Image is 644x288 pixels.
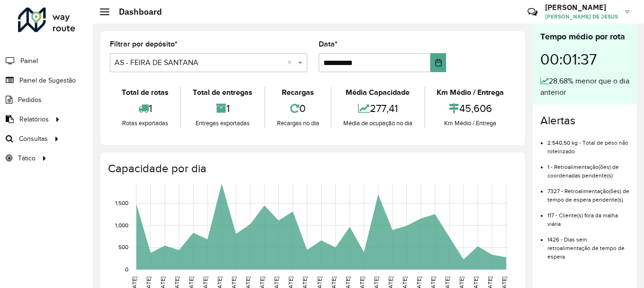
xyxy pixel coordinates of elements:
div: 277,41 [334,98,421,119]
li: 1426 - Dias sem retroalimentação de tempo de espera [547,228,629,261]
button: Choose Date [430,53,446,72]
span: Painel de Sugestão [19,75,76,85]
div: 45,606 [428,98,513,119]
li: 117 - Cliente(s) fora da malha viária [547,204,629,228]
div: 1 [112,98,178,119]
span: Consultas [19,134,48,144]
span: Tático [18,153,36,163]
li: 2.540,50 kg - Total de peso não roteirizado [547,131,629,156]
h3: [PERSON_NAME] [545,3,618,12]
div: 1 [183,98,261,119]
div: Recargas [268,87,328,98]
div: 0 [268,98,328,119]
text: 0 [125,266,128,272]
div: Entregas exportadas [183,119,261,128]
div: Tempo médio por rota [540,30,629,43]
h4: Alertas [540,114,629,128]
div: Recargas no dia [268,119,328,128]
h4: Capacidade por dia [108,162,516,176]
label: Data [319,38,338,50]
text: 1,000 [115,222,128,228]
div: 00:01:37 [540,43,629,75]
a: Contato Rápido [522,2,543,22]
li: 7327 - Retroalimentação(ões) de tempo de espera pendente(s) [547,180,629,204]
span: Relatórios [19,114,49,124]
span: Painel [20,56,38,66]
h2: Dashboard [109,7,162,17]
li: 1 - Retroalimentação(ões) de coordenadas pendente(s) [547,156,629,180]
text: 1,500 [115,200,128,206]
span: Clear all [287,57,295,68]
div: Total de entregas [183,87,261,98]
span: Pedidos [18,95,42,105]
label: Filtrar por depósito [110,38,178,50]
div: Rotas exportadas [112,119,178,128]
div: Km Médio / Entrega [428,87,513,98]
div: Km Médio / Entrega [428,119,513,128]
text: 500 [118,244,128,251]
div: Total de rotas [112,87,178,98]
div: 28,68% menor que o dia anterior [540,75,629,98]
div: Média de ocupação no dia [334,119,421,128]
div: Média Capacidade [334,87,421,98]
span: [PERSON_NAME] DE JESUS [545,12,618,21]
